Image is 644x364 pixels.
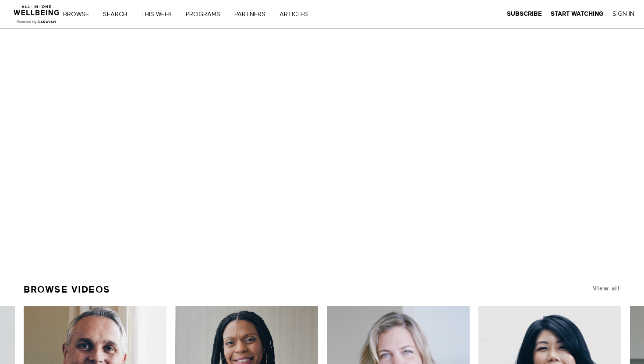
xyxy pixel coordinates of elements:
[507,11,542,17] strong: Subscribe
[507,10,542,18] a: Subscribe
[551,10,604,18] a: Start Watching
[612,10,634,18] a: Sign In
[24,280,110,299] a: Browse Videos
[551,11,604,17] strong: Start Watching
[100,11,136,18] a: Search
[183,11,230,18] a: PROGRAMS
[276,11,317,18] a: ARTICLES
[138,11,181,18] a: THIS WEEK
[60,11,98,18] a: Browse
[231,11,275,18] a: PARTNERS
[69,10,326,18] nav: Primary
[593,285,620,292] a: View all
